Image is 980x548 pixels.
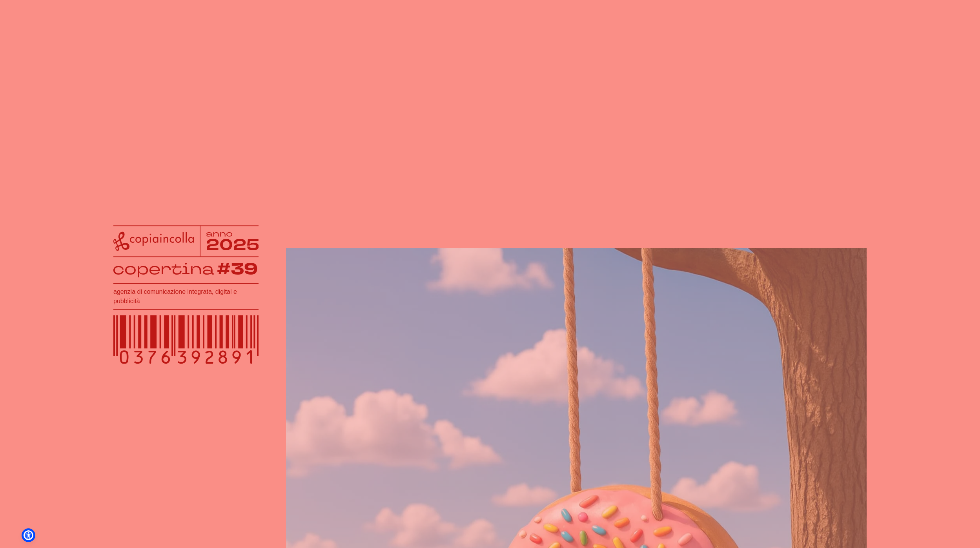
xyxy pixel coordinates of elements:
[24,530,33,540] a: Open Accessibility Menu
[206,235,259,255] tspan: 2025
[113,259,214,279] tspan: copertina
[206,228,233,239] tspan: anno
[217,259,258,280] tspan: #39
[113,287,259,306] h1: agenzia di comunicazione integrata, digital e pubblicità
